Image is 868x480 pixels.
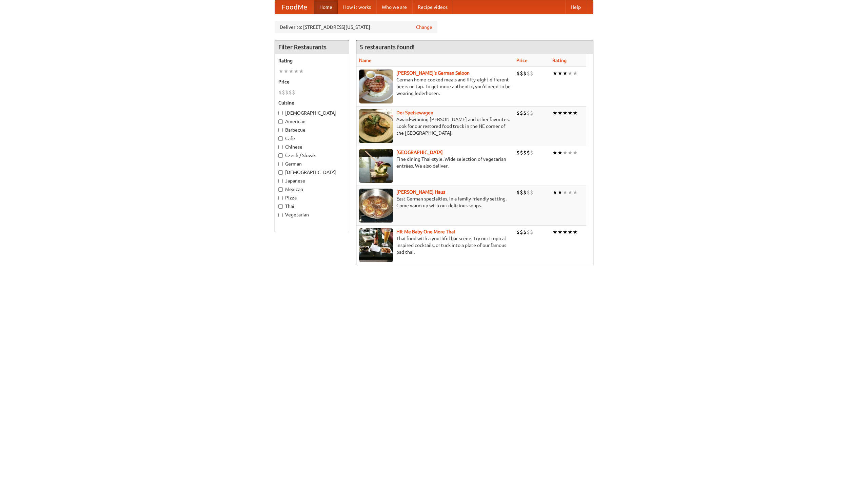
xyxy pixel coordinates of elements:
input: Czech / Slovak [278,153,283,158]
label: Pizza [278,194,346,201]
input: Thai [278,204,283,209]
p: East German specialties, in a family-friendly setting. Come warm up with our delicious soups. [359,195,511,209]
li: ★ [278,68,283,75]
li: $ [530,189,533,196]
li: ★ [563,149,568,156]
input: Pizza [278,196,283,200]
h5: Price [278,78,346,85]
li: ★ [552,70,557,77]
li: $ [527,149,530,156]
li: ★ [557,189,563,196]
li: ★ [557,70,563,77]
li: $ [527,70,530,77]
li: ★ [573,70,578,77]
li: ★ [283,68,289,75]
li: $ [530,109,533,117]
li: ★ [552,109,557,117]
img: satay.jpg [359,149,393,183]
label: Chinese [278,143,346,150]
li: $ [520,109,523,117]
li: $ [530,228,533,236]
li: ★ [563,70,568,77]
li: ★ [557,109,563,117]
li: ★ [552,149,557,156]
li: ★ [568,70,573,77]
input: German [278,162,283,166]
li: $ [278,89,282,96]
a: Change [416,24,432,31]
label: Barbecue [278,127,346,133]
label: Mexican [278,186,346,193]
img: babythai.jpg [359,228,393,262]
a: Home [314,0,338,14]
li: $ [520,228,523,236]
p: Award-winning [PERSON_NAME] and other favorites. Look for our restored food truck in the NE corne... [359,116,511,136]
li: $ [282,89,285,96]
li: ★ [563,109,568,117]
li: $ [285,89,289,96]
label: [DEMOGRAPHIC_DATA] [278,110,346,116]
li: ★ [552,189,557,196]
a: [PERSON_NAME]'s German Saloon [396,70,470,76]
label: Thai [278,203,346,210]
label: Cafe [278,135,346,142]
img: speisewagen.jpg [359,109,393,143]
li: ★ [568,189,573,196]
li: ★ [573,189,578,196]
li: ★ [573,228,578,236]
li: $ [527,228,530,236]
li: $ [516,189,520,196]
a: Hit Me Baby One More Thai [396,229,455,234]
li: $ [523,109,527,117]
h5: Cuisine [278,99,346,106]
li: $ [530,70,533,77]
h4: Filter Restaurants [275,40,349,54]
li: $ [520,189,523,196]
p: German home-cooked meals and fifty-eight different beers on tap. To get more authentic, you'd nee... [359,76,511,97]
li: $ [527,189,530,196]
li: ★ [573,109,578,117]
input: [DEMOGRAPHIC_DATA] [278,170,283,175]
input: American [278,119,283,124]
li: $ [289,89,292,96]
li: $ [292,89,295,96]
a: FoodMe [275,0,314,14]
a: Help [565,0,586,14]
li: $ [516,70,520,77]
li: $ [523,189,527,196]
label: [DEMOGRAPHIC_DATA] [278,169,346,176]
li: $ [523,70,527,77]
a: Recipe videos [412,0,453,14]
li: ★ [557,149,563,156]
li: ★ [568,228,573,236]
li: ★ [557,228,563,236]
input: Barbecue [278,128,283,132]
p: Thai food with a youthful bar scene. Try our tropical inspired cocktails, or tuck into a plate of... [359,235,511,255]
input: [DEMOGRAPHIC_DATA] [278,111,283,115]
li: $ [516,149,520,156]
li: ★ [573,149,578,156]
li: ★ [568,149,573,156]
img: esthers.jpg [359,70,393,103]
li: $ [520,70,523,77]
label: Czech / Slovak [278,152,346,159]
li: ★ [563,228,568,236]
input: Mexican [278,187,283,192]
input: Chinese [278,145,283,149]
a: Who we are [376,0,412,14]
li: $ [530,149,533,156]
li: $ [516,109,520,117]
img: kohlhaus.jpg [359,189,393,223]
div: Deliver to: [STREET_ADDRESS][US_STATE] [275,21,437,33]
a: Der Speisewagen [396,110,433,115]
label: American [278,118,346,125]
li: $ [527,109,530,117]
li: ★ [289,68,294,75]
a: [PERSON_NAME] Haus [396,189,445,195]
li: ★ [294,68,299,75]
li: ★ [299,68,304,75]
